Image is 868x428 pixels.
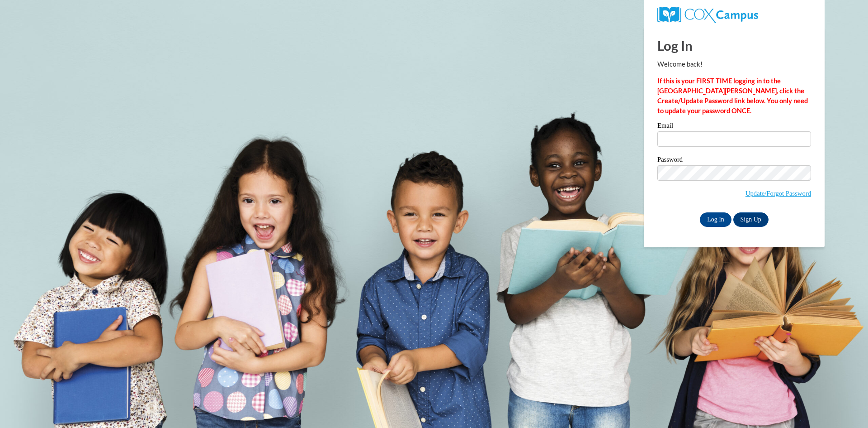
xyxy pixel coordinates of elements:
[745,190,811,197] a: Update/Forgot Password
[657,59,811,69] p: Welcome back!
[657,122,811,131] label: Email
[657,7,758,23] img: COX Campus
[733,212,769,227] a: Sign Up
[657,156,811,165] label: Password
[700,212,731,227] input: Log In
[657,77,808,115] strong: If this is your FIRST TIME logging in to the [GEOGRAPHIC_DATA][PERSON_NAME], click the Create/Upd...
[657,10,758,18] a: COX Campus
[657,36,811,55] h1: Log In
